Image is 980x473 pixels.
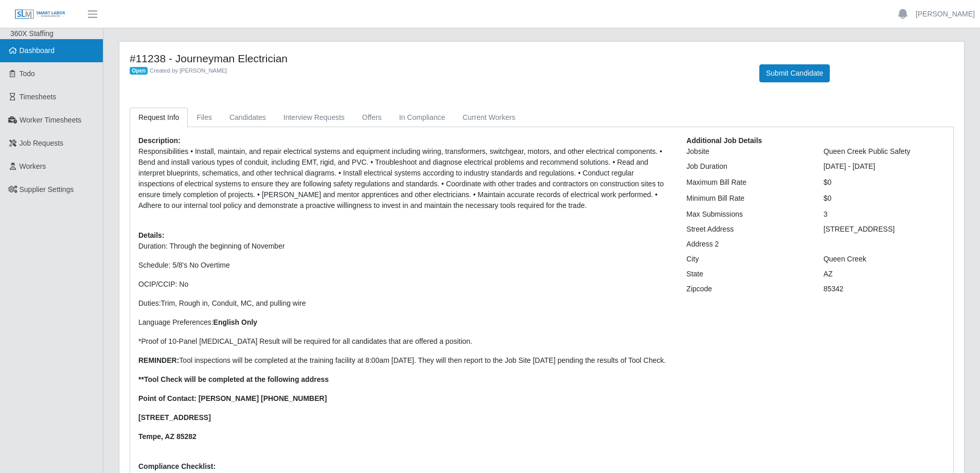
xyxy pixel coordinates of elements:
div: Maximum Bill Rate [679,177,815,188]
b: Additional Job Details [686,136,762,145]
p: Schedule: 5/8's No Overtime [138,260,671,271]
span: Trim, Rough in, Conduit, MC, and pulling wire [161,299,306,307]
img: SLM Logo [14,9,66,20]
span: Timesheets [20,93,57,101]
strong: English Only [213,318,258,326]
p: Responsibilities • Install, maintain, and repair electrical systems and equipment including wirin... [138,146,671,211]
strong: Point of Contact: [PERSON_NAME] [PHONE_NUMBER] [138,394,327,402]
div: [DATE] - [DATE] [816,161,953,172]
a: Request Info [130,108,188,128]
strong: **Tool Check will be completed at the following address [138,375,329,383]
div: 3 [816,209,953,220]
div: [STREET_ADDRESS] [816,224,953,235]
span: Open [130,67,148,75]
p: Tool inspections will be completed at the training facility at 8:00am [DATE]. They will then repo... [138,355,671,366]
a: Offers [353,108,390,128]
p: Language Preferences: [138,317,671,328]
strong: [STREET_ADDRESS] [138,413,211,422]
div: Job Duration [679,161,815,172]
a: Files [188,108,221,128]
strong: Tempe, AZ 85282 [138,432,197,441]
span: Created by [PERSON_NAME] [150,67,227,74]
div: Minimum Bill Rate [679,193,815,204]
p: Duties: [138,298,671,309]
div: Street Address [679,224,815,235]
b: Description: [138,136,181,145]
span: Workers [20,162,46,170]
div: Address 2 [679,239,815,250]
div: City [679,254,815,265]
span: Supplier Settings [20,185,74,194]
button: Submit Candidate [759,64,830,82]
p: OCIP/CCIP: No [138,279,671,290]
div: Zipcode [679,284,815,294]
span: Job Requests [20,139,64,147]
a: [PERSON_NAME] [916,9,975,20]
div: AZ [816,269,953,279]
p: Duration: Through the beginning of November [138,241,671,252]
div: $0 [816,177,953,188]
b: Compliance Checklist: [138,462,216,470]
div: $0 [816,193,953,204]
a: Current Workers [454,108,524,128]
div: State [679,269,815,279]
strong: REMINDER: [138,356,179,364]
h4: #11238 - Journeyman Electrician [130,52,744,65]
div: Max Submissions [679,209,815,220]
div: 85342 [816,284,953,294]
span: 360X Staffing [10,29,54,38]
a: In Compliance [390,108,454,128]
div: Queen Creek Public Safety [816,146,953,157]
a: Interview Requests [275,108,353,128]
span: Todo [20,69,35,78]
b: Details: [138,231,165,239]
div: Queen Creek [816,254,953,265]
span: Worker Timesheets [20,116,81,124]
p: *Proof of 10-Panel [MEDICAL_DATA] Result will be required for all candidates that are offered a p... [138,336,671,347]
a: Candidates [221,108,275,128]
div: Jobsite [679,146,815,157]
span: Dashboard [20,46,55,55]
